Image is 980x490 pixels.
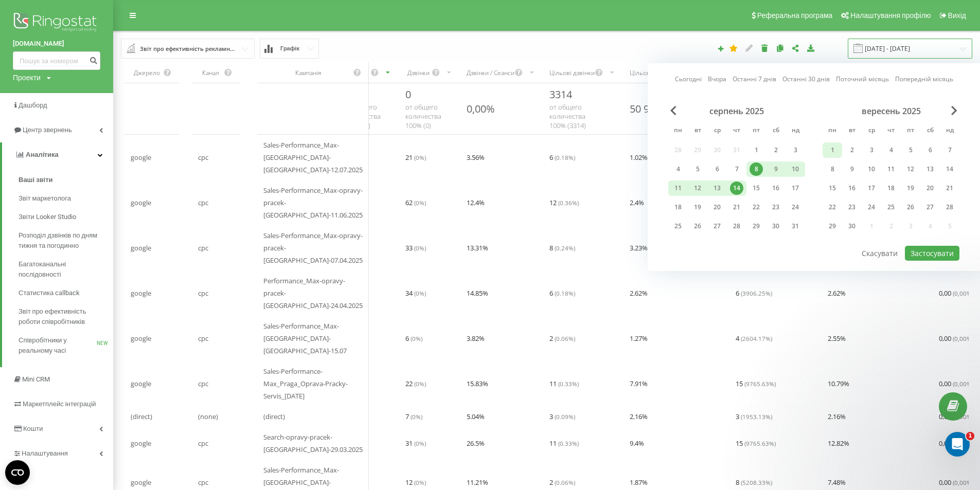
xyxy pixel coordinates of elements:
[558,379,579,388] span: ( 0.33 %)
[19,230,108,251] span: Розподіл дзвінків по дням тижня та погодинно
[884,201,898,214] div: 25
[467,242,488,254] span: 13.31 %
[953,334,973,342] span: ( 0,00 %)
[730,162,743,176] div: 7
[131,196,151,209] span: google
[405,242,426,254] span: 33
[13,72,41,83] div: Проекти
[549,151,575,164] span: 6
[826,201,839,214] div: 22
[13,10,100,36] img: Ringostat logo
[671,182,685,195] div: 11
[263,431,363,456] span: Search-opravy-pracek-[GEOGRAPHIC_DATA]-29.03.2025
[757,11,833,20] span: Реферальна програма
[730,182,743,195] div: 14
[691,220,704,233] div: 26
[826,162,839,176] div: 8
[558,439,579,447] span: ( 0.33 %)
[198,151,208,164] span: cpc
[467,332,485,344] span: 3.82 %
[668,199,688,215] div: пн 18 серп 2025 р.
[691,162,704,176] div: 5
[710,182,724,195] div: 13
[904,201,917,214] div: 26
[198,196,208,209] span: cpc
[131,242,151,254] span: google
[744,439,776,447] span: ( 9765.63 %)
[736,377,776,390] span: 15
[920,199,940,215] div: сб 27 вер 2025 р.
[19,302,113,331] a: Звіт про ефективність роботи співробітників
[823,142,842,158] div: пн 1 вер 2025 р.
[745,44,754,51] i: Редагувати звіт
[943,143,956,157] div: 7
[549,102,586,130] span: от общего количества 100% ( 3314 )
[670,106,676,115] span: Previous Month
[736,437,776,449] span: 15
[19,255,113,284] a: Багатоканальні послідовності
[844,123,860,139] abbr: вівторок
[549,437,579,449] span: 11
[263,139,363,176] span: Sales-Performance_Max-[GEOGRAPHIC_DATA]-[GEOGRAPHIC_DATA]-12.07.2025
[920,180,940,196] div: сб 20 вер 2025 р.
[828,332,846,344] span: 2.55 %
[953,289,973,297] span: ( 0,00 %)
[414,379,426,388] span: ( 0 %)
[782,74,830,84] a: Останні 30 днів
[943,182,956,195] div: 21
[842,142,862,158] div: вт 2 вер 2025 р.
[630,102,683,116] div: 50 900,00%
[555,334,575,342] span: ( 0.06 %)
[845,182,859,195] div: 16
[414,198,426,207] span: ( 0 %)
[788,123,803,139] abbr: неділя
[786,180,805,196] div: нд 17 серп 2025 р.
[776,44,785,51] i: Копіювати звіт
[411,334,422,342] span: ( 0 %)
[707,219,727,234] div: ср 27 серп 2025 р.
[826,143,839,157] div: 1
[263,68,352,77] div: Кампанія
[922,123,938,139] abbr: субота
[939,287,973,299] span: 0,00
[263,410,285,423] span: (direct)
[789,182,802,195] div: 17
[842,161,862,177] div: вт 9 вер 2025 р.
[414,244,426,252] span: ( 0 %)
[549,242,575,254] span: 8
[901,161,920,177] div: пт 12 вер 2025 р.
[826,182,839,195] div: 15
[730,201,743,214] div: 21
[405,287,426,299] span: 34
[727,161,746,177] div: чт 7 серп 2025 р.
[22,449,68,457] span: Налаштування
[630,287,648,299] span: 2.62 %
[707,180,727,196] div: ср 13 серп 2025 р.
[549,287,575,299] span: 6
[741,334,772,342] span: ( 2604.17 %)
[766,142,786,158] div: сб 2 серп 2025 р.
[901,199,920,215] div: пт 26 вер 2025 р.
[198,437,208,449] span: cpc
[263,184,363,221] span: Sales-Performance_Max-opravy-pracek-[GEOGRAPHIC_DATA]-11.06.2025
[414,153,426,161] span: ( 0 %)
[856,246,903,261] button: Скасувати
[901,142,920,158] div: пт 5 вер 2025 р.
[198,332,208,344] span: cpc
[263,229,363,266] span: Sales-Performance_Max-opravy-pracek-[GEOGRAPHIC_DATA]-07.04.2025
[766,161,786,177] div: сб 9 серп 2025 р.
[786,142,805,158] div: нд 3 серп 2025 р.
[405,87,411,101] span: 0
[19,175,53,185] span: Ваші звіти
[951,106,957,115] span: Next Month
[807,44,815,51] i: Завантажити звіт
[901,180,920,196] div: пт 19 вер 2025 р.
[884,143,898,157] div: 4
[405,377,426,390] span: 22
[690,123,705,139] abbr: вівторок
[555,244,575,252] span: ( 0.24 %)
[905,246,959,261] button: Застосувати
[717,45,724,51] i: Створити звіт
[842,180,862,196] div: вт 16 вер 2025 р.
[19,226,113,255] a: Розподіл дзвінків по дням тижня та погодинно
